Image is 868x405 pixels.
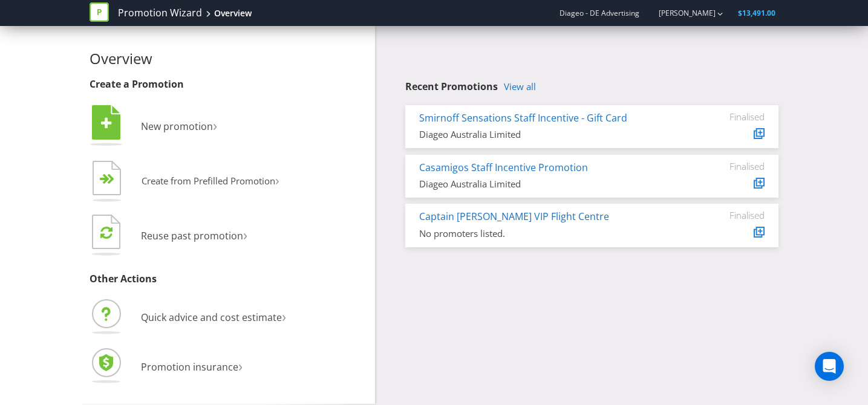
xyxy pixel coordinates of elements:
tspan:  [101,117,112,130]
tspan:  [107,173,115,185]
span: New promotion [141,120,213,133]
span: › [243,224,247,244]
a: Promotion insurance› [90,360,243,374]
div: Open Intercom Messenger [815,352,844,381]
span: Recent Promotions [405,80,498,93]
tspan:  [100,225,113,239]
div: Finalised [692,161,765,172]
div: No promoters listed. [419,227,674,240]
span: › [213,115,217,135]
h3: Other Actions [90,274,367,285]
span: $13,491.00 [738,8,775,18]
a: [PERSON_NAME] [647,8,716,18]
a: Casamigos Staff Incentive Promotion [419,161,588,174]
span: › [238,355,243,375]
a: Smirnoff Sensations Staff Incentive - Gift Card [419,111,627,125]
div: Diageo Australia Limited [419,178,674,190]
h3: Create a Promotion [90,79,367,90]
h2: Overview [90,51,367,66]
span: Reuse past promotion [141,229,243,242]
a: Promotion Wizard [118,6,202,20]
div: Overview [214,7,252,19]
span: Promotion insurance [141,360,238,374]
span: › [275,170,279,189]
span: Create from Prefilled Promotion [142,175,275,187]
span: › [282,306,286,326]
a: View all [504,82,536,92]
div: Finalised [692,210,765,221]
button: Create from Prefilled Promotion› [90,158,280,206]
a: Quick advice and cost estimate› [90,311,286,324]
a: Captain [PERSON_NAME] VIP Flight Centre [419,210,609,223]
div: Finalised [692,111,765,122]
span: Quick advice and cost estimate [141,311,282,324]
span: Diageo - DE Advertising [560,8,639,18]
div: Diageo Australia Limited [419,128,674,141]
